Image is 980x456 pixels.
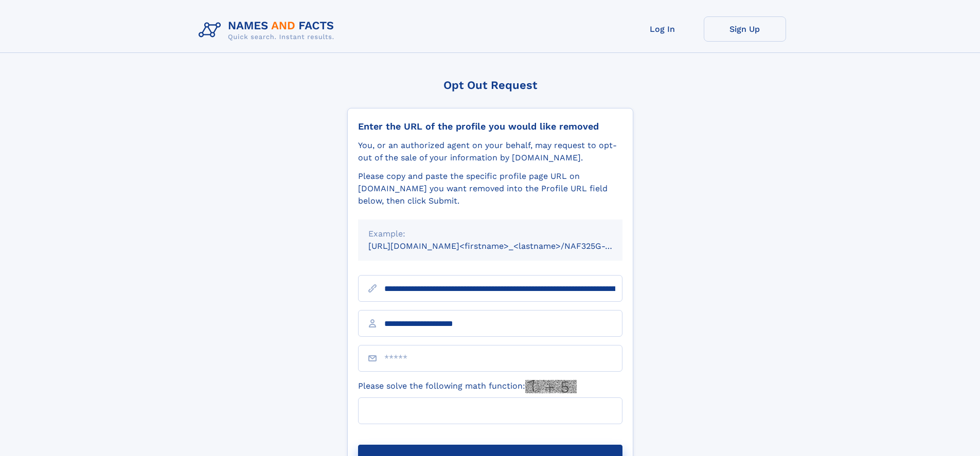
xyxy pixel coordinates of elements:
[358,139,622,164] div: You, or an authorized agent on your behalf, may request to opt-out of the sale of your informatio...
[358,121,622,132] div: Enter the URL of the profile you would like removed
[368,228,612,240] div: Example:
[358,170,622,207] div: Please copy and paste the specific profile page URL on [DOMAIN_NAME] you want removed into the Pr...
[704,16,786,42] a: Sign Up
[194,16,343,44] img: Logo Names and Facts
[621,16,704,42] a: Log In
[347,79,633,92] div: Opt Out Request
[368,241,642,251] small: [URL][DOMAIN_NAME]<firstname>_<lastname>/NAF325G-xxxxxxxx
[358,380,577,393] label: Please solve the following math function:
